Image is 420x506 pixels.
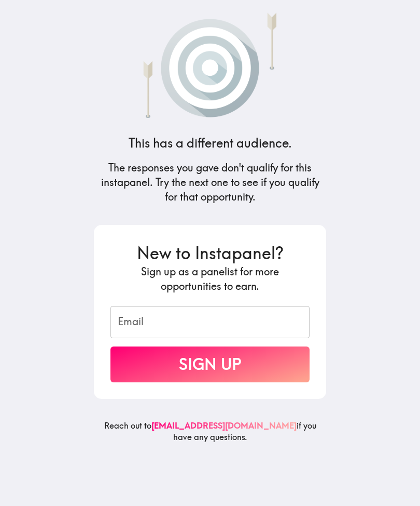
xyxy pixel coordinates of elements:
[110,264,310,294] h5: Sign up as a panelist for more opportunities to earn.
[129,135,292,152] h4: This has a different audience.
[110,242,310,265] h3: New to Instapanel?
[118,8,302,118] img: Arrows that have missed a target.
[94,420,326,451] h6: Reach out to if you have any questions.
[151,420,297,431] a: [EMAIL_ADDRESS][DOMAIN_NAME]
[94,161,326,204] h5: The responses you gave don't qualify for this instapanel. Try the next one to see if you qualify ...
[110,347,310,382] button: Sign Up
